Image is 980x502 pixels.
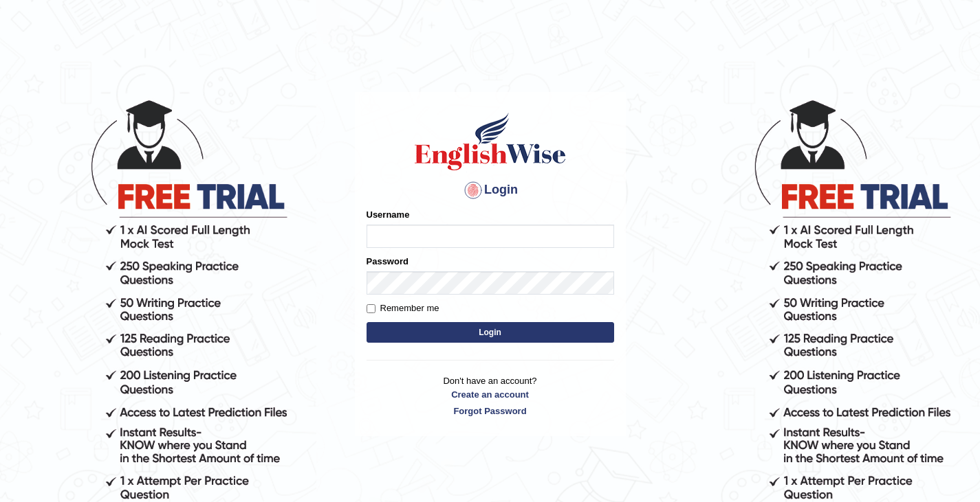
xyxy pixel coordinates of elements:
[412,111,569,172] img: Logo of English Wise sign in for intelligent practice with AI
[367,179,614,201] h4: Login
[367,304,375,313] input: Remember me
[367,374,614,417] p: Don't have an account?
[367,404,614,418] a: Forgot Password
[367,208,410,221] label: Username
[367,301,439,315] label: Remember me
[367,322,614,343] button: Login
[367,255,409,268] label: Password
[367,388,614,401] a: Create an account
